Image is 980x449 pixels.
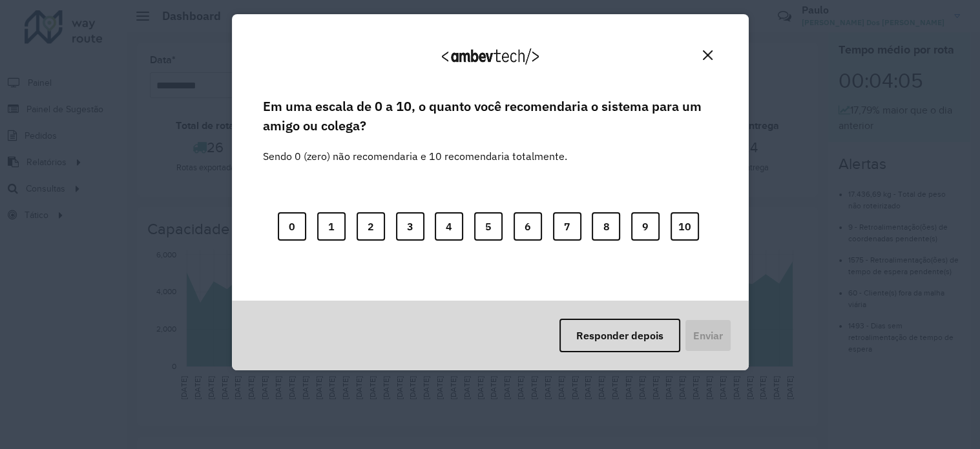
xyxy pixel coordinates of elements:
[553,212,581,241] button: 7
[317,212,346,241] button: 1
[263,133,567,164] label: Sendo 0 (zero) não recomendaria e 10 recomendaria totalmente.
[396,212,424,241] button: 3
[442,48,539,65] img: Logo Ambevtech
[592,212,620,241] button: 8
[514,212,542,241] button: 6
[698,45,718,65] button: Close
[278,212,306,241] button: 0
[435,212,463,241] button: 4
[263,97,718,136] label: Em uma escala de 0 a 10, o quanto você recomendaria o sistema para um amigo ou colega?
[357,212,385,241] button: 2
[559,319,680,352] button: Responder depois
[671,212,699,241] button: 10
[631,212,660,241] button: 9
[703,50,713,60] img: Close
[474,212,503,241] button: 5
